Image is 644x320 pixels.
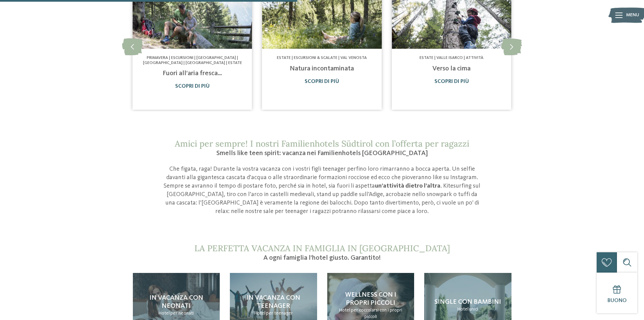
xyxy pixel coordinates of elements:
strong: un’attività dietro l’altra [375,183,440,189]
span: In vacanza con neonati [149,295,203,310]
span: A ogni famiglia l’hotel giusto. Garantito! [263,255,381,261]
p: Che figata, raga! Durante la vostra vacanza con i vostri figli teenager perfino loro rimarranno a... [162,165,483,216]
a: Natura incontaminata [290,65,354,72]
span: per coccolarsi con i propri piccoli [351,308,402,319]
a: Fuori all’aria fresca… [163,70,222,77]
a: Verso la cima [432,65,471,72]
span: Wellness con i propri piccoli [345,292,396,306]
span: unici [469,307,478,312]
span: Hotel [254,311,265,316]
span: Amici per sempre! I nostri Familienhotels Südtirol con l’offerta per ragazzi [175,138,469,149]
span: Single con bambini [434,299,501,305]
span: Estate | Valle Isarco | Attività [420,56,483,60]
a: Scopri di più [434,79,469,84]
span: In vacanza con teenager [246,295,300,310]
span: Estate | Escursioni & scalate | Val Venosta [277,56,367,60]
span: Hotel [457,307,469,312]
span: Buono [607,298,627,303]
a: Scopri di più [175,84,210,89]
span: per neonati [170,311,194,316]
a: Scopri di più [305,79,339,84]
span: per teenager [266,311,293,316]
span: Hotel [159,311,170,316]
span: Smells like teen spirit: vacanza nei Familienhotels [GEOGRAPHIC_DATA] [216,150,428,157]
span: Hotel [339,308,350,313]
a: Buono [597,273,637,313]
span: La perfetta vacanza in famiglia in [GEOGRAPHIC_DATA] [194,243,450,254]
span: Primavera | Escursioni | [GEOGRAPHIC_DATA] | [GEOGRAPHIC_DATA] | [GEOGRAPHIC_DATA] | Estate [143,56,242,65]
